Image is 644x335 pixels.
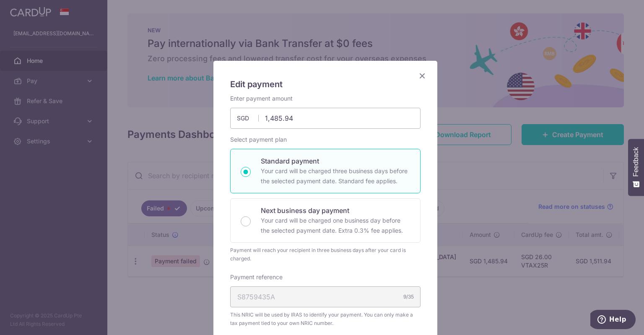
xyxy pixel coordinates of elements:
[590,310,636,331] iframe: Opens a widget where you can find more information
[628,139,644,196] button: Feedback - Show survey
[632,147,640,177] span: Feedback
[261,205,410,216] p: Next business day payment
[230,78,421,91] h5: Edit payment
[261,216,410,236] p: Your card will be charged one business day before the selected payment date. Extra 0.3% fee applies.
[403,293,414,301] div: 9/35
[230,94,293,103] label: Enter payment amount
[230,108,421,129] input: 0.00
[417,71,427,81] button: Close
[230,246,421,263] div: Payment will reach your recipient in three business days after your card is charged.
[230,311,421,327] span: This NRIC will be used by IRAS to identify your payment. You can only make a tax payment tied to ...
[261,156,410,166] p: Standard payment
[230,135,287,144] label: Select payment plan
[230,273,283,281] label: Payment reference
[237,114,259,122] span: SGD
[261,166,410,186] p: Your card will be charged three business days before the selected payment date. Standard fee appl...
